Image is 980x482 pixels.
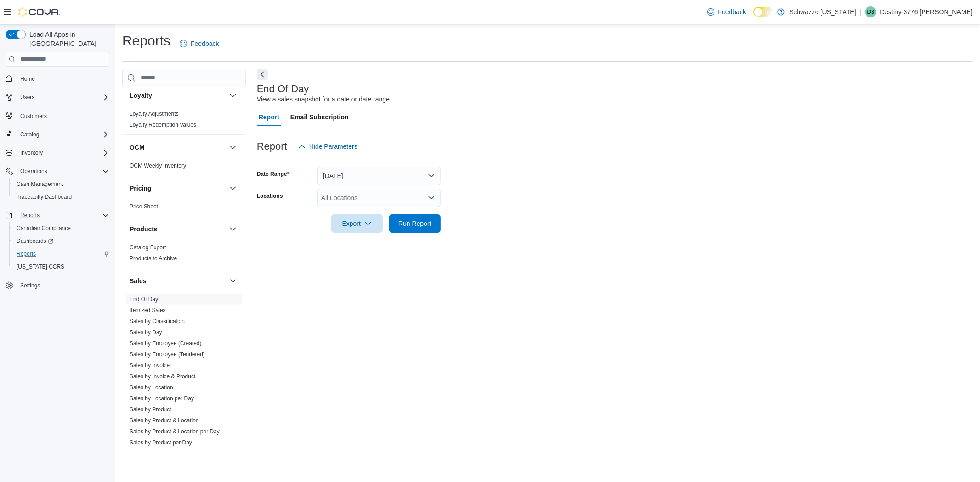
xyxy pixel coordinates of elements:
span: Sales by Invoice & Product [130,373,195,380]
a: OCM Weekly Inventory [130,163,186,169]
span: OCM Weekly Inventory [130,162,186,169]
button: Run Report [389,214,441,233]
a: Dashboards [9,235,113,247]
button: Loyalty [227,90,238,101]
a: Settings [17,280,44,291]
button: Open list of options [428,194,435,202]
span: Traceabilty Dashboard [13,191,109,202]
button: Operations [2,165,113,178]
span: Customers [17,110,109,122]
h3: End Of Day [257,84,309,95]
a: Dashboards [13,235,57,247]
a: [US_STATE] CCRS [13,261,68,272]
span: Sales by Location per Day [130,395,194,402]
span: Customers [20,112,47,120]
span: Products to Archive [130,255,177,262]
a: Reports [13,248,40,259]
a: Sales by Invoice & Product [130,373,195,380]
h3: Sales [130,276,147,286]
p: Destiny-3776 [PERSON_NAME] [880,6,973,17]
img: Cova [18,7,60,17]
a: Sales by Employee (Created) [130,340,202,347]
h3: OCM [130,143,145,152]
button: Catalog [2,128,113,141]
span: Sales by Employee (Created) [130,340,202,347]
span: Inventory [17,147,109,158]
a: Loyalty Redemption Values [130,122,196,128]
span: Cash Management [13,179,109,190]
span: Sales by Employee (Tendered) [130,351,205,358]
span: Settings [17,280,109,291]
button: Products [227,224,238,235]
a: Sales by Day [130,329,162,336]
button: Users [17,92,38,103]
span: Feedback [718,7,746,17]
button: Export [331,214,383,233]
button: Pricing [130,184,226,193]
span: Dashboards [13,235,109,247]
a: Home [17,73,39,84]
span: D3 [867,6,874,17]
nav: Complex example [6,68,109,316]
span: Dashboards [17,237,53,245]
span: Loyalty Redemption Values [130,121,196,129]
h3: Loyalty [130,91,152,100]
span: Feedback [191,39,219,48]
span: Settings [20,282,40,289]
button: Reports [17,210,43,221]
button: Traceabilty Dashboard [9,191,113,203]
span: Sales by Invoice [130,362,170,369]
span: Email Subscription [290,108,349,126]
span: Sales by Day [130,329,162,336]
a: Sales by Product per Day [130,439,192,446]
span: Sales by Location [130,384,173,391]
button: Hide Parameters [295,137,361,156]
span: Run Report [398,219,431,228]
a: Sales by Invoice [130,362,170,369]
span: Loyalty Adjustments [130,110,179,118]
button: Catalog [17,129,43,140]
span: End Of Day [130,296,158,303]
button: Pricing [227,183,238,194]
span: Inventory [20,149,43,157]
span: Washington CCRS [13,261,109,272]
button: Inventory [17,147,46,158]
a: Sales by Employee (Tendered) [130,351,205,358]
button: Canadian Compliance [9,222,113,235]
span: Sales by Classification [130,318,185,325]
div: Destiny-3776 Herrera [865,6,876,17]
button: Loyalty [130,91,226,100]
a: Customers [17,111,51,122]
button: Users [2,91,113,104]
a: Sales by Location per Day [130,395,194,402]
button: OCM [130,143,226,152]
a: Loyalty Adjustments [130,111,179,117]
span: Reports [17,210,109,221]
a: Sales by Product & Location per Day [130,428,220,435]
div: Sales [122,294,246,452]
span: Canadian Compliance [17,224,71,232]
span: Report [259,108,279,126]
span: Catalog [17,129,109,140]
h1: Reports [122,32,170,50]
button: Home [2,72,113,85]
span: Catalog Export [130,244,166,251]
div: OCM [122,160,246,175]
span: Canadian Compliance [13,223,109,234]
a: Price Sheet [130,203,158,210]
a: Traceabilty Dashboard [13,191,75,202]
h3: Report [257,141,287,152]
span: Sales by Product & Location per Day [130,428,220,435]
h3: Pricing [130,184,151,193]
button: Settings [2,279,113,292]
div: View a sales snapshot for a date or date range. [257,95,391,104]
span: Cash Management [17,180,63,188]
div: Products [122,242,246,268]
span: Price Sheet [130,203,158,210]
p: Schwazze [US_STATE] [789,6,856,17]
a: Sales by Product & Location [130,417,199,424]
p: | [860,6,862,17]
input: Dark Mode [753,7,773,17]
button: [US_STATE] CCRS [9,260,113,273]
span: Home [17,73,109,84]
